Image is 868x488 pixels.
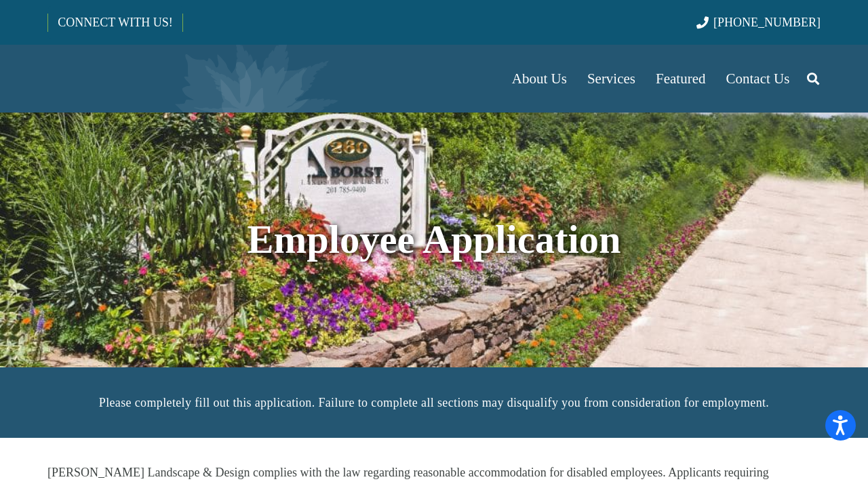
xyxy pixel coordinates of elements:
a: Featured [646,45,715,113]
a: Services [577,45,646,113]
span: About Us [512,70,567,87]
span: Featured [656,70,705,87]
span: Services [587,70,635,87]
a: CONNECT WITH US! [48,6,182,39]
h6: Please completely fill out this application. Failure to complete all sections may disqualify you ... [47,392,821,413]
a: Search [800,62,827,96]
strong: Employee Application [248,218,621,262]
span: [PHONE_NUMBER] [713,16,821,29]
a: About Us [502,45,577,113]
a: Borst-Logo [47,52,273,106]
span: Contact Us [726,70,790,87]
a: [PHONE_NUMBER] [696,16,821,29]
a: Contact Us [716,45,800,113]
